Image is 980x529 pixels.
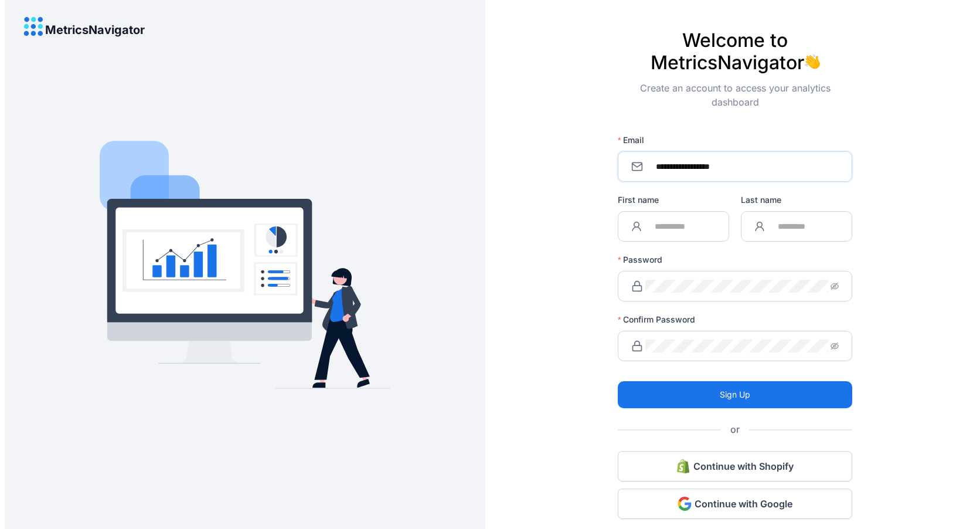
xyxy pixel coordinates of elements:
span: Sign Up [720,388,750,401]
button: Continue with Google [618,489,852,519]
span: Continue with Google [695,497,792,510]
span: eye-invisible [831,342,839,350]
span: Continue with Shopify [693,460,794,473]
label: Last name [741,194,790,206]
div: Create an account to access your analytics dashboard [618,81,852,128]
input: Password [645,280,828,293]
h4: MetricsNavigator [45,23,145,36]
label: Email [618,134,652,146]
input: Confirm Password [645,340,828,352]
span: eye-invisible [831,282,839,290]
label: Confirm Password [618,314,703,325]
span: user [631,221,642,232]
label: Password [618,254,671,266]
input: First name [644,220,716,233]
input: Last name [767,220,839,233]
input: Email [645,160,839,173]
h4: Welcome to MetricsNavigator [618,29,852,74]
label: First name [618,194,667,206]
span: user [754,221,765,232]
button: Sign Up [618,381,852,408]
button: Continue with Shopify [618,451,852,481]
span: or [721,422,749,437]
